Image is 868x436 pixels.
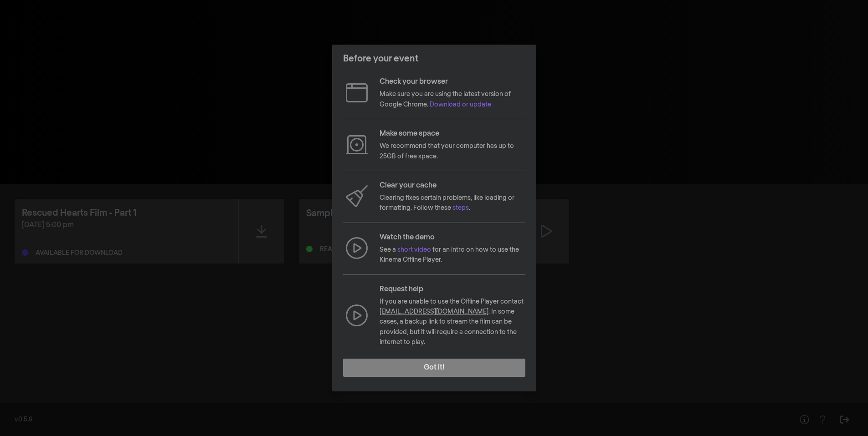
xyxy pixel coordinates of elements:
[380,89,525,110] p: Make sure you are using the latest version of Google Chrome.
[397,247,431,253] a: short video
[380,180,525,191] p: Clear your cache
[380,297,525,348] p: If you are unable to use the Offline Player contact . In some cases, a backup link to stream the ...
[380,76,525,87] p: Check your browser
[380,245,525,265] p: See a for an intro on how to use the Kinema Offline Player.
[332,45,536,73] header: Before your event
[343,359,525,377] button: Got it!
[380,284,525,295] p: Request help
[430,101,491,108] a: Download or update
[380,128,525,139] p: Make some space
[380,141,525,162] p: We recommend that your computer has up to 25GB of free space.
[380,193,525,213] p: Clearing fixes certain problems, like loading or formatting. Follow these .
[452,205,469,211] a: steps
[380,232,525,243] p: Watch the demo
[380,309,488,315] a: [EMAIL_ADDRESS][DOMAIN_NAME]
